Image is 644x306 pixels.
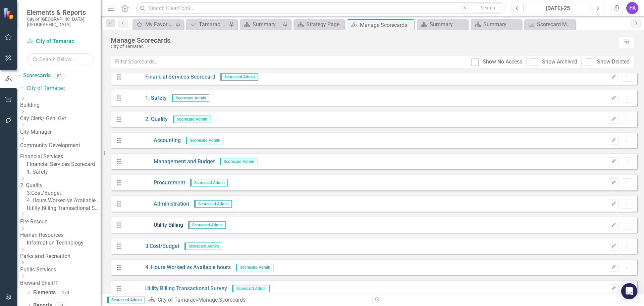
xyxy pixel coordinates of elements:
[20,279,101,287] a: Broward Sheriff
[148,296,367,304] div: » Manage Scorecards
[20,142,101,149] a: Community Development
[125,179,185,187] a: Procurement
[232,285,270,292] span: Scorecard Admin
[20,266,101,274] a: Public Services
[20,153,101,161] a: Financial Services
[125,221,183,229] a: Utility Billing
[186,137,223,144] span: Scorecard Admin
[419,20,466,29] a: Summary
[295,20,343,29] a: Strategy Page
[33,289,56,297] a: Elements
[125,243,179,250] a: 3.Cost/Budget
[360,21,413,29] div: Manage Scorecards
[125,116,168,123] a: 2. Quality
[111,37,615,44] div: Manage Scorecards
[54,73,65,79] div: 88
[27,8,94,16] span: Elements & Reports
[27,38,94,45] a: City of Tamarac
[27,205,101,212] a: Utility Billing Transactional Survey
[125,264,231,271] a: 4. Hours Worked vs Available hours
[483,20,520,29] div: Summary
[253,20,281,29] div: Summary
[107,297,145,303] span: Scorecard Admin
[20,128,101,136] a: City Manager
[597,58,630,66] div: Show Deleted
[528,4,588,12] div: [DATE]-25
[125,200,189,208] a: Administration
[27,168,101,176] a: 1. Safety
[3,7,15,19] img: ClearPoint Strategy
[430,20,466,29] div: Summary
[172,94,209,102] span: Scorecard Admin
[27,189,101,197] a: 3.Cost/Budget
[481,5,495,10] span: Search
[125,94,167,102] a: 1. Safety
[236,264,273,271] span: Scorecard Admin
[20,231,101,239] a: Human Resources
[199,20,227,29] div: Tamarac 2040 Strategic Plan - Departmental Action Plan
[471,3,504,13] button: Search
[27,53,94,65] input: Search Below...
[306,20,343,29] div: Strategy Page
[184,243,222,250] span: Scorecard Admin
[190,179,228,186] span: Scorecard Admin
[125,73,215,81] a: Financial Services Scorecard
[526,2,590,14] button: [DATE]-25
[27,16,94,28] small: City of [GEOGRAPHIC_DATA], [GEOGRAPHIC_DATA]
[20,182,101,189] a: 2. Quality
[472,20,520,29] a: Summary
[542,58,577,66] div: Show Archived
[134,20,173,29] a: My Favorites
[27,85,101,92] a: City of Tamarac
[59,290,72,296] div: 170
[125,158,215,166] a: Management and Budget
[20,253,101,260] a: Parks and Recreation
[220,73,258,81] span: Scorecard Admin
[145,20,173,29] div: My Favorites
[27,239,101,247] a: Information Technology
[27,197,101,205] a: 4. Hours Worked vs Available hours
[20,218,101,226] a: Fire Rescue
[111,56,467,68] input: Filter Scorecards...
[537,20,574,29] div: Scorecard Measures Data (FY To Date)
[188,20,227,29] a: Tamarac 2040 Strategic Plan - Departmental Action Plan
[158,297,196,303] a: City of Tamarac
[111,44,615,49] div: City of Tamarac
[125,285,227,293] a: Utility Billing Transactional Survey
[188,221,226,229] span: Scorecard Admin
[23,72,51,80] a: Scorecards
[20,101,101,109] a: Building
[136,2,506,14] input: Search ClearPoint...
[483,58,522,66] div: Show No Access
[20,115,101,123] a: City Clerk/ Gen. Gvt
[27,161,101,168] a: Financial Services Scorecard
[173,116,210,123] span: Scorecard Admin
[220,158,257,165] span: Scorecard Admin
[526,20,574,29] a: Scorecard Measures Data (FY To Date)
[194,200,232,208] span: Scorecard Admin
[125,137,181,144] a: Accounting
[626,2,638,14] button: FK
[621,283,637,299] div: Open Intercom Messenger
[241,20,281,29] a: Summary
